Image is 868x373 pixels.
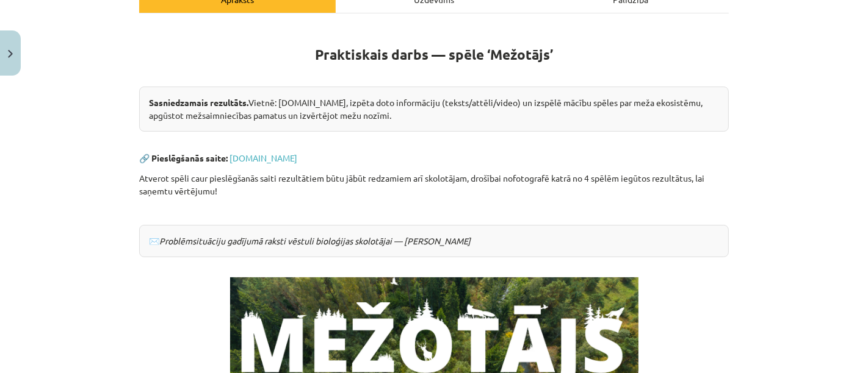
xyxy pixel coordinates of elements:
[139,225,729,257] div: ✉️
[139,172,729,197] p: Atverot spēli caur pieslēgšanās saiti rezultātiem būtu jābūt redzamiem arī skolotājam, drošībai n...
[139,87,729,132] div: Vietnē: [DOMAIN_NAME], izpēta doto informāciju (teksts/attēli/video) un izspēlē mācību spēles par...
[315,46,553,63] strong: Praktiskais darbs — spēle ‘Mežotājs’
[149,97,248,108] strong: Sasniedzamais rezultāts.
[139,152,228,163] strong: 🔗 Pieslēgšanās saite:
[159,235,471,246] em: Problēmsituāciju gadījumā raksti vēstuli bioloģijas skolotājai — [PERSON_NAME]
[230,152,297,163] a: [DOMAIN_NAME]
[8,50,13,58] img: icon-close-lesson-0947bae3869378f0d4975bcd49f059093ad1ed9edebbc8119c70593378902aed.svg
